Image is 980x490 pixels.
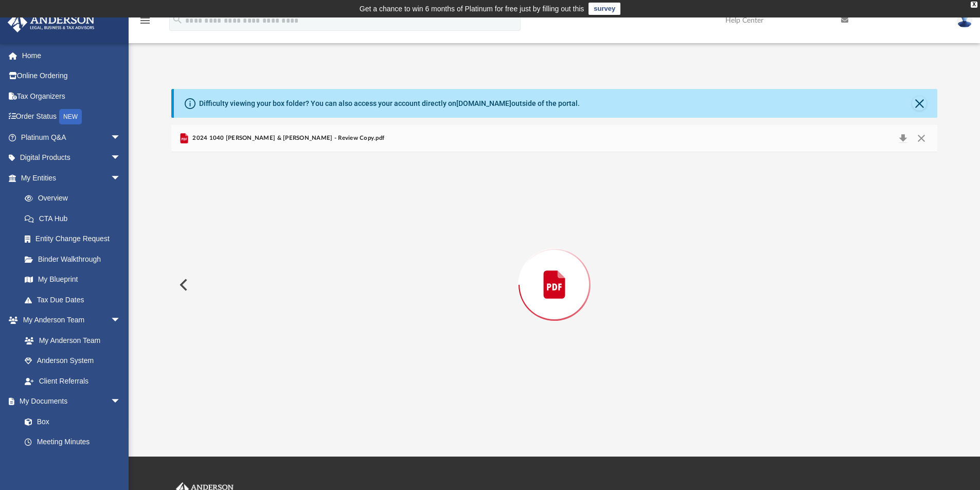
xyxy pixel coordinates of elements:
a: Forms Library [14,452,126,473]
div: Difficulty viewing your box folder? You can also access your account directly on outside of the p... [199,98,580,109]
i: menu [139,14,151,27]
button: Download [894,131,912,146]
div: Preview [171,125,938,418]
i: search [172,14,183,25]
a: Online Ordering [7,66,136,86]
a: Box [14,411,126,432]
a: My Blueprint [14,269,131,290]
span: arrow_drop_down [111,391,131,412]
div: close [971,2,977,8]
a: Overview [14,188,136,209]
div: NEW [59,109,82,124]
a: My Documentsarrow_drop_down [7,391,131,412]
button: Close [912,131,931,146]
a: My Anderson Team [14,330,126,351]
a: CTA Hub [14,208,136,229]
span: arrow_drop_down [111,310,131,331]
a: Tax Organizers [7,86,136,106]
a: My Entitiesarrow_drop_down [7,168,136,188]
a: Anderson System [14,351,131,371]
a: Entity Change Request [14,229,136,249]
a: My Anderson Teamarrow_drop_down [7,310,131,331]
button: Previous File [171,270,194,299]
span: 2024 1040 [PERSON_NAME] & [PERSON_NAME] - Review Copy.pdf [190,134,384,143]
span: arrow_drop_down [111,168,131,189]
a: Client Referrals [14,371,131,391]
button: Close [912,96,926,111]
span: arrow_drop_down [111,127,131,148]
div: Get a chance to win 6 months of Platinum for free just by filling out this [360,3,584,15]
img: Anderson Advisors Platinum Portal [5,12,98,32]
a: Binder Walkthrough [14,249,136,269]
a: Home [7,45,136,66]
a: Order StatusNEW [7,106,136,128]
a: Meeting Minutes [14,432,131,452]
a: survey [589,3,620,15]
a: Digital Productsarrow_drop_down [7,148,136,168]
a: Platinum Q&Aarrow_drop_down [7,127,136,148]
a: Tax Due Dates [14,289,136,310]
a: [DOMAIN_NAME] [456,99,511,107]
img: User Pic [957,13,972,28]
a: menu [139,20,151,27]
span: arrow_drop_down [111,148,131,169]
